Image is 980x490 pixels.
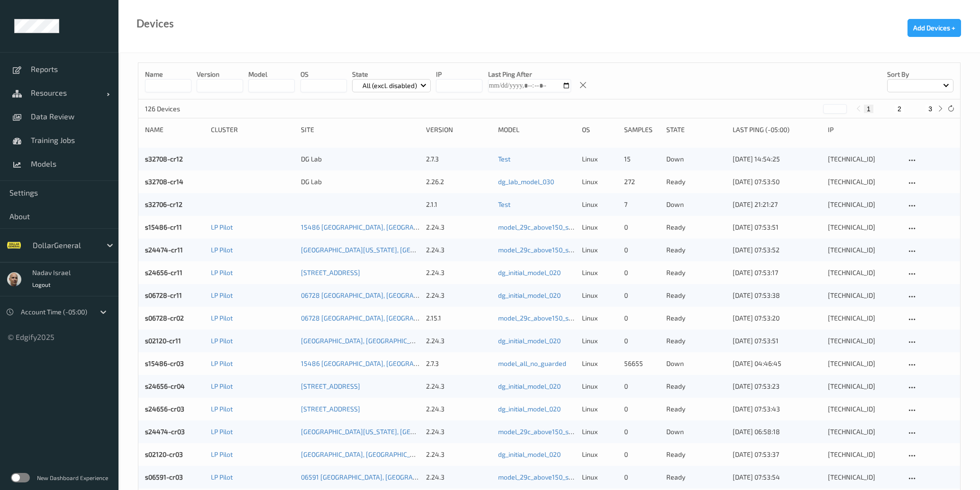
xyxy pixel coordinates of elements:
[145,70,191,79] p: Name
[666,125,726,134] div: State
[211,450,233,458] a: LP Pilot
[211,337,233,345] a: LP Pilot
[666,336,726,346] p: ready
[828,154,899,164] div: [TECHNICAL_ID]
[733,245,822,255] div: [DATE] 07:53:52
[828,313,899,323] div: [TECHNICAL_ID]
[426,450,491,459] div: 2.24.3
[301,223,448,231] a: 15486 [GEOGRAPHIC_DATA], [GEOGRAPHIC_DATA]
[828,200,899,209] div: [TECHNICAL_ID]
[666,200,726,209] p: down
[359,81,420,90] p: All (excl. disabled)
[733,125,822,134] div: Last Ping (-05:00)
[828,125,899,134] div: ip
[733,177,822,187] div: [DATE] 07:53:50
[624,450,660,459] div: 0
[211,382,233,390] a: LP Pilot
[248,70,295,79] p: model
[733,313,822,323] div: [DATE] 07:53:20
[666,154,726,164] p: down
[426,313,491,323] div: 2.15.1
[624,200,660,209] div: 7
[733,472,822,482] div: [DATE] 07:53:54
[498,382,561,390] a: dg_initial_model_020
[426,291,491,300] div: 2.24.3
[211,268,233,276] a: LP Pilot
[828,404,899,414] div: [TECHNICAL_ID]
[926,105,935,113] button: 3
[828,359,899,368] div: [TECHNICAL_ID]
[211,291,233,299] a: LP Pilot
[300,70,347,79] p: OS
[211,223,233,231] a: LP Pilot
[301,405,360,413] a: [STREET_ADDRESS]
[666,291,726,300] p: ready
[582,382,617,391] p: linux
[498,223,601,231] a: model_29c_above150_same_other
[828,382,899,391] div: [TECHNICAL_ID]
[624,427,660,437] div: 0
[301,177,420,187] div: DG Lab
[582,359,617,368] p: linux
[624,291,660,300] div: 0
[301,337,428,345] a: [GEOGRAPHIC_DATA], [GEOGRAPHIC_DATA]
[498,314,601,322] a: model_29c_above150_same_other
[301,359,448,367] a: 15486 [GEOGRAPHIC_DATA], [GEOGRAPHIC_DATA]
[666,472,726,482] p: ready
[907,19,961,37] button: Add Devices +
[666,359,726,368] p: down
[426,177,491,187] div: 2.26.2
[301,291,448,299] a: 06728 [GEOGRAPHIC_DATA], [GEOGRAPHIC_DATA]
[145,200,182,208] a: s32706-cr12
[426,382,491,391] div: 2.24.3
[488,70,571,79] p: Last Ping After
[666,245,726,255] p: ready
[624,154,660,164] div: 15
[301,246,462,254] a: [GEOGRAPHIC_DATA][US_STATE], [GEOGRAPHIC_DATA]
[624,268,660,277] div: 0
[828,223,899,232] div: [TECHNICAL_ID]
[733,154,822,164] div: [DATE] 14:54:25
[426,404,491,414] div: 2.24.3
[582,154,617,164] p: linux
[828,472,899,482] div: [TECHNICAL_ID]
[498,428,601,436] a: model_29c_above150_same_other
[301,382,360,390] a: [STREET_ADDRESS]
[666,313,726,323] p: ready
[828,268,899,277] div: [TECHNICAL_ID]
[211,405,233,413] a: LP Pilot
[733,223,822,232] div: [DATE] 07:53:51
[582,336,617,346] p: linux
[301,314,448,322] a: 06728 [GEOGRAPHIC_DATA], [GEOGRAPHIC_DATA]
[301,450,428,458] a: [GEOGRAPHIC_DATA], [GEOGRAPHIC_DATA]
[498,200,510,208] a: Test
[582,404,617,414] p: linux
[828,291,899,300] div: [TECHNICAL_ID]
[624,359,660,368] div: 56655
[145,268,182,276] a: s24656-cr11
[624,472,660,482] div: 0
[426,245,491,255] div: 2.24.3
[145,314,184,322] a: s06728-cr02
[426,125,491,134] div: version
[498,450,561,458] a: dg_initial_model_020
[211,473,233,481] a: LP Pilot
[498,178,554,186] a: dg_lab_model_030
[145,178,183,186] a: s32708-cr14
[436,70,482,79] p: IP
[498,337,561,345] a: dg_initial_model_020
[498,473,601,481] a: model_29c_above150_same_other
[145,104,216,114] p: 126 Devices
[498,359,566,367] a: model_all_no_guarded
[582,313,617,323] p: linux
[426,223,491,232] div: 2.24.3
[211,246,233,254] a: LP Pilot
[828,450,899,459] div: [TECHNICAL_ID]
[733,427,822,437] div: [DATE] 06:58:18
[582,427,617,437] p: linux
[145,246,183,254] a: s24474-cr11
[301,268,360,276] a: [STREET_ADDRESS]
[301,125,420,134] div: Site
[211,314,233,322] a: LP Pilot
[624,245,660,255] div: 0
